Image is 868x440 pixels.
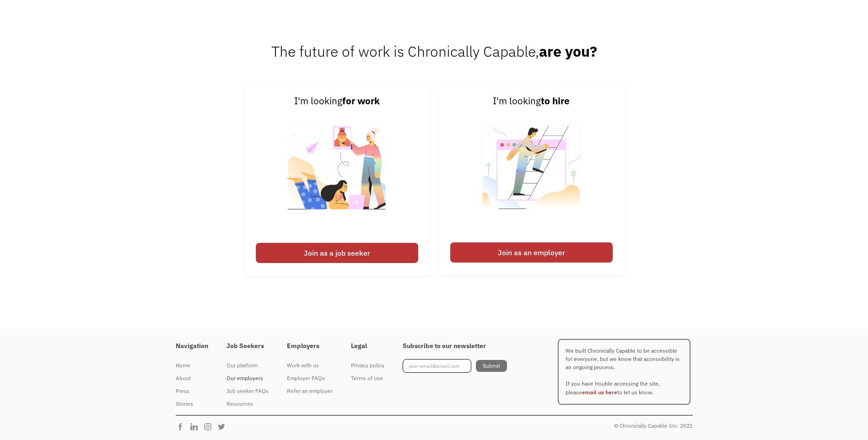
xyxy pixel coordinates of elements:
img: Chronically Capable Facebook Page [176,422,189,431]
strong: for work [342,95,380,107]
div: Our employers [226,373,269,384]
div: Work with us [287,360,333,371]
img: Chronically Capable Personalized Job Matching [280,109,394,238]
span: The future of work is Chronically Capable, [271,42,597,61]
a: Employer FAQs [287,372,333,385]
img: Chronically Capable Linkedin Page [189,422,203,431]
h4: Legal [351,342,384,350]
div: Join as an employer [450,242,613,263]
div: Terms of use [351,373,384,384]
div: Press [176,386,208,397]
div: © Chronically Capable Inc. 2021 [614,420,693,431]
div: Job seeker FAQs [226,386,269,397]
a: Job seeker FAQs [226,385,269,397]
a: Stories [176,397,208,410]
a: email us here [582,389,617,396]
a: I'm lookingfor workJoin as a job seeker [244,82,430,275]
a: Press [176,385,208,397]
div: I'm looking [256,94,418,108]
h4: Employers [287,342,333,350]
div: Our platform [226,360,269,371]
a: Our employers [226,372,269,385]
input: Submit [476,360,507,372]
a: I'm lookingto hireJoin as an employer [439,82,624,275]
div: About [176,373,208,384]
div: I'm looking [450,94,613,108]
a: Refer an employer [287,385,333,397]
h4: Subscribe to our newsletter [403,342,507,350]
div: Stories [176,398,208,409]
a: Home [176,359,208,372]
div: Privacy policy [351,360,384,371]
a: Our platform [226,359,269,372]
strong: to hire [541,95,570,107]
div: Refer an employer [287,386,333,397]
a: Work with us [287,359,333,372]
h4: Job Seekers [226,342,269,350]
div: Employer FAQs [287,373,333,384]
form: Footer Newsletter [403,359,507,373]
h4: Navigation [176,342,208,350]
input: your-email@email.com [403,359,471,373]
img: Chronically Capable Twitter Page [217,422,231,431]
div: Join as a job seeker [256,243,418,263]
a: Terms of use [351,372,384,385]
img: Chronically Capable Instagram Page [203,422,217,431]
a: About [176,372,208,385]
p: We built Chronically Capable to be accessible for everyone, but we know that accessibility is an ... [558,339,690,405]
div: Resources [226,398,269,409]
div: Home [176,360,208,371]
a: Resources [226,397,269,410]
strong: are you? [539,42,597,61]
a: Privacy policy [351,359,384,372]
